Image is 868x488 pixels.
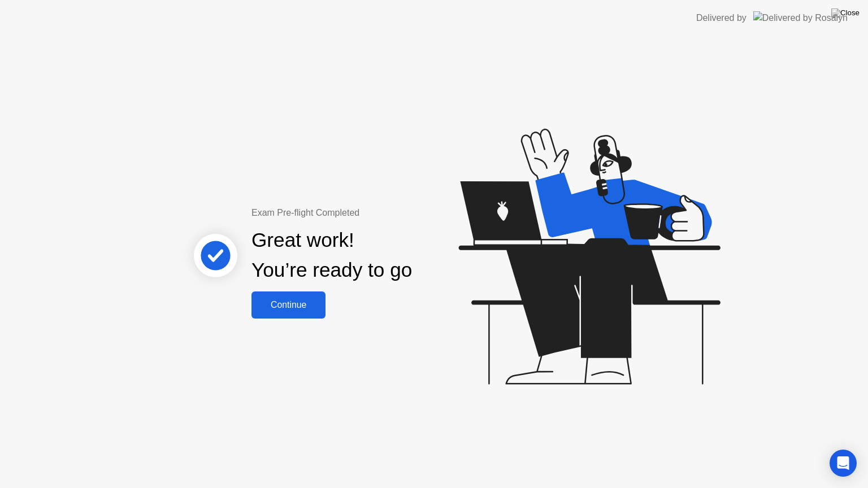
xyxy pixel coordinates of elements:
[830,450,857,477] div: Open Intercom Messenger
[255,300,322,310] div: Continue
[251,225,412,285] div: Great work! You’re ready to go
[696,11,747,25] div: Delivered by
[251,291,325,319] button: Continue
[753,11,848,24] img: Delivered by Rosalyn
[251,206,485,220] div: Exam Pre-flight Completed
[831,8,860,18] img: Close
